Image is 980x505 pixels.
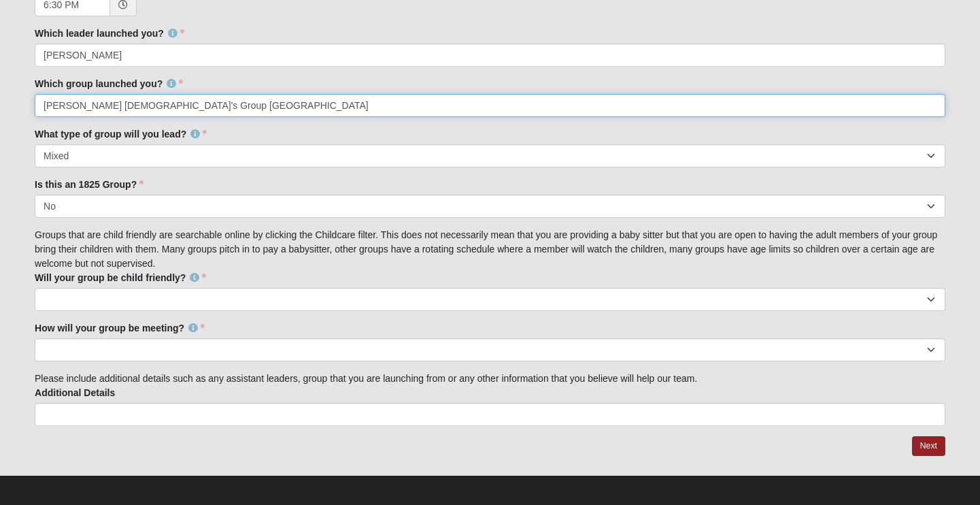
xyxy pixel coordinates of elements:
label: Additional Details [35,386,115,400]
label: What type of group will you lead? [35,127,207,141]
label: How will your group be meeting? [35,321,205,335]
a: Next [912,436,945,456]
label: Is this an 1825 Group? [35,178,143,191]
label: Will your group be child friendly? [35,271,206,284]
label: Which group launched you? [35,77,183,91]
label: Which leader launched you? [35,27,184,40]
